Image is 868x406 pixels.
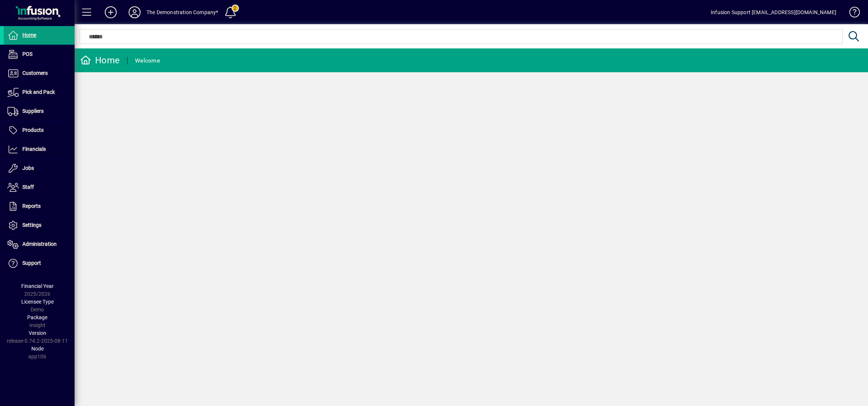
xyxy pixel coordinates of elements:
div: The Demonstration Company* [147,6,218,18]
a: Suppliers [4,102,75,121]
a: Products [4,121,75,140]
div: Home [80,54,120,66]
a: Support [4,254,75,273]
span: Reports [22,203,41,209]
span: Administration [22,241,57,247]
a: Financials [4,140,75,159]
span: Version [29,330,46,336]
span: Pick and Pack [22,89,55,95]
span: Products [22,127,44,133]
div: Welcome [135,55,160,67]
button: Add [99,6,123,19]
span: Suppliers [22,108,44,114]
a: Staff [4,178,75,197]
span: Node [31,346,44,352]
a: Customers [4,64,75,83]
span: Home [22,32,36,38]
a: Pick and Pack [4,83,75,102]
div: Infusion Support [EMAIL_ADDRESS][DOMAIN_NAME] [711,6,836,18]
span: Licensee Type [21,299,54,305]
span: Support [22,260,41,266]
a: POS [4,45,75,64]
span: Package [27,314,47,320]
span: Financial Year [21,283,54,289]
span: POS [22,51,32,57]
a: Reports [4,197,75,216]
a: Administration [4,235,75,254]
span: Staff [22,184,34,190]
span: Financials [22,146,46,152]
a: Knowledge Base [844,1,859,26]
a: Settings [4,216,75,235]
span: Jobs [22,165,34,171]
span: Customers [22,70,48,76]
span: Settings [22,222,41,228]
a: Jobs [4,159,75,178]
button: Profile [123,6,147,19]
